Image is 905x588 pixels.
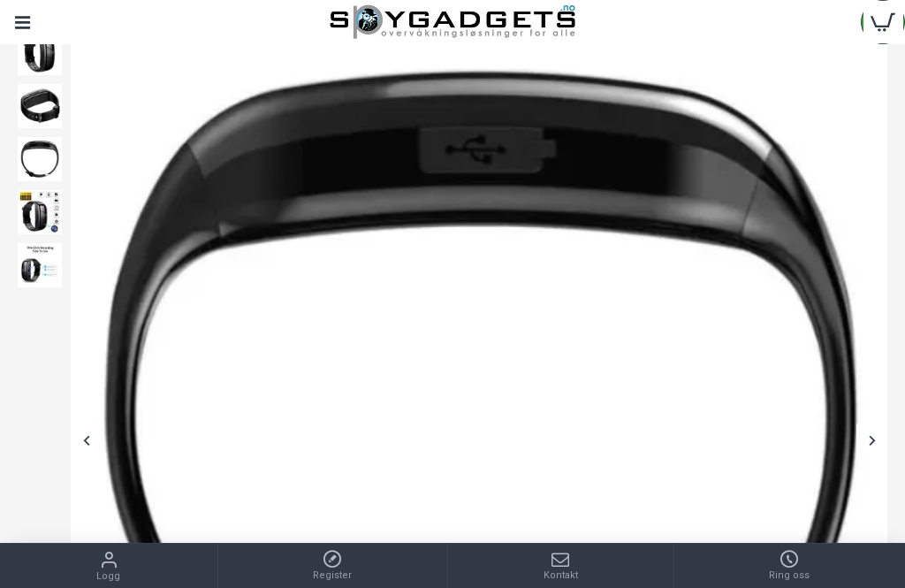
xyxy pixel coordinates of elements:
[18,31,62,75] img: Spionkamera med lydopptaker i armbåndsklokke
[18,243,62,287] img: Spionkamera med lydopptaker i armbåndsklokke
[544,569,578,584] span: Kontakt
[313,569,352,584] span: Register
[218,544,448,588] a: Register
[330,4,575,40] img: SpyGadgets.no
[769,569,810,584] span: Ring oss
[96,569,120,584] span: Logg
[18,84,62,128] img: Spionkamera med lydopptaker i armbåndsklokke
[448,544,673,588] a: Kontakt
[18,190,62,234] img: Spionkamera med lydopptaker i armbåndsklokke
[18,137,62,181] img: Spionkamera med lydopptaker i armbåndsklokke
